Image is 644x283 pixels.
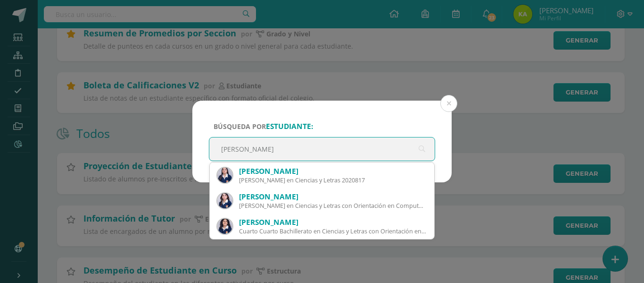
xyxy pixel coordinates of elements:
div: [PERSON_NAME] en Ciencias y Letras 2020817 [239,176,427,184]
input: ej. Nicholas Alekzander, etc. [209,137,435,161]
span: Búsqueda por [214,122,313,131]
img: bcdf3a09da90e537c75f1ccf4fe8fad0.png [217,219,232,234]
button: Close (Esc) [440,95,457,112]
img: 76a31686700f6ad275587ec55f11d059.png [217,193,232,208]
div: Cuarto Cuarto Bachillerato en Ciencias y Letras con Orientación en Computación 2021208 [239,227,427,235]
strong: estudiante: [266,121,313,131]
div: [PERSON_NAME] en Ciencias y Letras con Orientación en Computación 2023617 [239,202,427,210]
div: [PERSON_NAME] [239,192,427,202]
img: fc65b1bcc54ee95effebd4765c18982b.png [217,168,232,183]
div: [PERSON_NAME] [239,166,427,176]
div: [PERSON_NAME] [239,217,427,227]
